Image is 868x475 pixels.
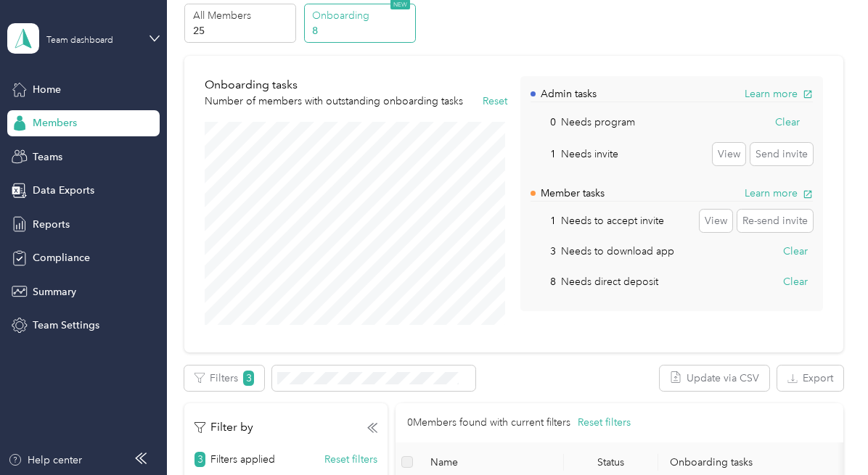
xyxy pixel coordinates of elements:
iframe: Everlance-gr Chat Button Frame [787,394,868,475]
button: Re-send invite [737,210,813,233]
button: Learn more [745,86,813,102]
button: Reset filters [578,415,631,431]
button: Reset filters [324,452,377,467]
p: Member tasks [541,186,605,201]
span: Members [33,115,77,131]
p: 8 [531,274,556,289]
p: 0 [531,115,556,130]
p: Needs program [561,115,635,130]
button: Clear [778,240,813,263]
p: 8 [312,23,411,38]
button: Update via CSV [660,365,769,391]
span: Home [33,82,61,97]
div: Team dashboard [46,36,113,45]
button: Clear [770,111,805,134]
p: Needs to accept invite [561,213,664,228]
p: Filters applied [210,452,275,467]
p: 1 [531,146,556,162]
p: 3 [531,244,556,259]
button: Filters3 [184,365,264,391]
button: Clear [778,270,813,294]
span: 3 [243,371,254,386]
button: Learn more [745,186,813,201]
p: 25 [193,23,292,38]
button: Help center [8,453,82,468]
p: All Members [193,8,292,23]
p: Needs direct deposit [561,274,658,289]
p: Number of members with outstanding onboarding tasks [205,94,463,109]
button: Reset [483,94,507,109]
p: Admin tasks [541,86,597,102]
button: View [700,210,732,233]
span: Team Settings [33,318,99,333]
p: Onboarding [312,8,411,23]
button: View [713,143,745,166]
p: Filter by [195,418,253,437]
span: Reports [33,217,70,232]
p: Onboarding tasks [205,76,463,94]
p: Needs to download app [561,244,674,259]
span: Data Exports [33,183,94,198]
span: 3 [195,452,205,467]
p: Needs invite [561,146,618,162]
span: Summary [33,284,76,300]
p: 0 Members found with current filters [407,415,570,431]
span: Teams [33,149,62,165]
button: Send invite [750,143,813,166]
button: Export [777,365,843,391]
p: 1 [531,213,556,228]
span: Name [430,456,552,468]
span: Compliance [33,250,90,265]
